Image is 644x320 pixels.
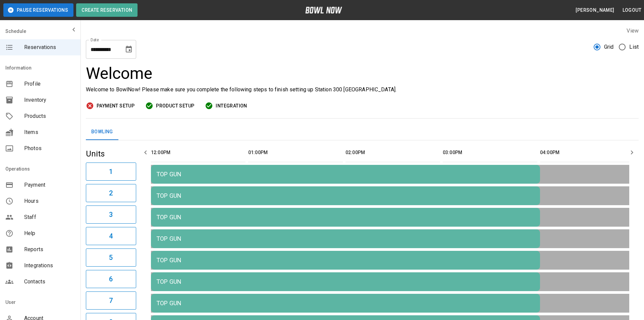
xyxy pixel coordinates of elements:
span: Items [24,128,75,136]
span: Integration [216,102,247,110]
div: TOP GUN [156,192,535,199]
img: logo [305,7,342,13]
button: 2 [86,184,136,202]
th: 02:00PM [345,143,440,162]
button: 3 [86,205,136,224]
button: 6 [86,270,136,288]
button: Create Reservation [76,3,138,17]
div: TOP GUN [156,300,535,307]
span: Products [24,112,75,120]
button: Choose date, selected date is Aug 16, 2025 [122,43,136,56]
span: Contacts [24,278,75,286]
th: 01:00PM [248,143,343,162]
span: Reservations [24,43,75,51]
h6: 4 [109,231,113,241]
div: TOP GUN [156,171,535,178]
span: Help [24,229,75,237]
h3: Welcome [86,64,639,83]
button: 1 [86,163,136,181]
button: Bowling [86,124,118,140]
div: TOP GUN [156,235,535,242]
span: Profile [24,80,75,88]
h6: 3 [109,209,113,220]
label: View [627,28,639,34]
h6: 2 [109,188,113,198]
span: Reports [24,245,75,254]
div: TOP GUN [156,257,535,264]
h5: Units [86,148,136,159]
th: 04:00PM [540,143,635,162]
button: Pause Reservations [3,3,73,17]
span: Grid [604,43,614,51]
span: Inventory [24,96,75,104]
span: Payment [24,181,75,189]
th: 12:00PM [151,143,246,162]
h6: 5 [109,252,113,263]
div: TOP GUN [156,214,535,221]
span: Integrations [24,262,75,270]
h6: 6 [109,274,113,284]
button: Logout [620,4,644,16]
button: 5 [86,248,136,267]
button: 4 [86,227,136,245]
div: TOP GUN [156,278,535,285]
h6: 1 [109,166,113,177]
th: 03:00PM [443,143,537,162]
span: Product Setup [156,102,194,110]
span: Staff [24,213,75,221]
div: inventory tabs [86,124,639,140]
span: List [629,43,639,51]
button: [PERSON_NAME] [573,4,617,16]
span: Photos [24,144,75,152]
p: Welcome to BowlNow! Please make sure you complete the following steps to finish setting up Statio... [86,86,639,94]
h6: 7 [109,295,113,306]
button: 7 [86,291,136,310]
span: Payment Setup [97,102,135,110]
span: Hours [24,197,75,205]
